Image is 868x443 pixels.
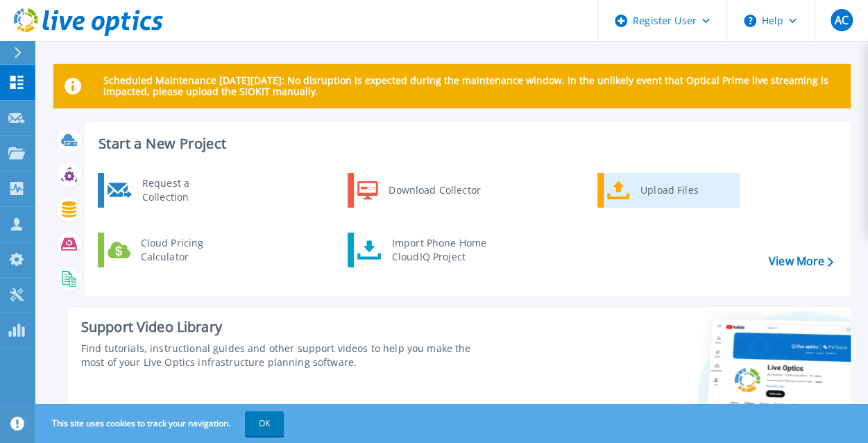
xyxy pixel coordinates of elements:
span: AC [834,15,848,26]
div: Find tutorials, instructional guides and other support videos to help you make the most of your L... [81,342,488,369]
div: Cloud Pricing Calculator [134,236,237,264]
button: OK [245,411,284,436]
div: Download Collector [382,176,486,204]
p: Scheduled Maintenance [DATE][DATE]: No disruption is expected during the maintenance window. In t... [103,75,840,97]
div: Support Video Library [81,318,488,336]
span: This site uses cookies to track your navigation. [38,411,284,436]
div: Import Phone Home CloudIQ Project [385,236,493,264]
h3: Start a New Project [99,136,833,151]
a: Upload Files [597,173,740,208]
a: Request a Collection [98,173,240,208]
a: Cloud Pricing Calculator [98,233,240,267]
div: Upload Files [633,176,736,204]
div: Request a Collection [135,176,237,204]
a: Download Collector [348,173,490,208]
a: View More [769,255,833,268]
